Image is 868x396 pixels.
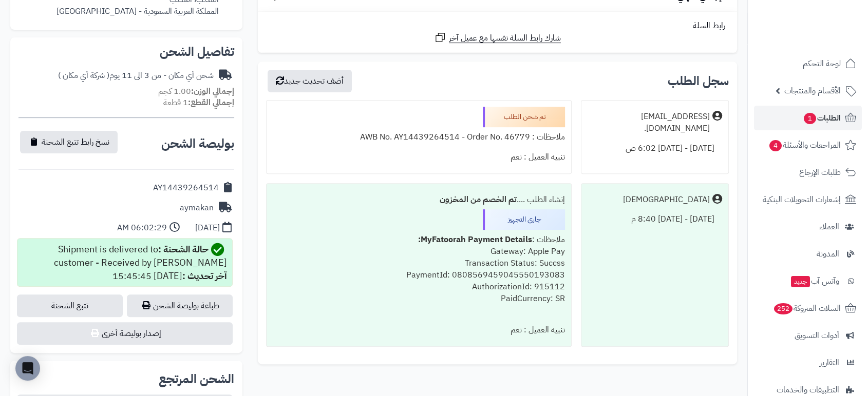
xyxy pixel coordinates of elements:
[623,194,710,206] div: [DEMOGRAPHIC_DATA]
[804,113,816,124] span: 1
[820,355,839,370] span: التقارير
[20,131,118,153] button: نسخ رابط تتبع الشحنة
[483,209,565,230] div: جاري التجهيز
[795,328,839,343] span: أدوات التسويق
[784,84,841,98] span: الأقسام والمنتجات
[158,242,209,256] strong: حالة الشحنة :
[819,220,839,234] span: العملاء
[773,301,841,315] span: السلات المتروكة
[17,294,123,317] a: تتبع الشحنة
[790,274,839,288] span: وآتس آب
[15,356,40,381] div: Open Intercom Messenger
[188,96,234,109] strong: إجمالي القطع:
[754,160,862,185] a: طلبات الإرجاع
[418,233,532,246] b: MyFatoorah Payment Details:
[763,192,841,207] span: إشعارات التحويلات البنكية
[668,75,729,87] h3: سجل الطلب
[273,230,565,320] div: ملاحظات : Gateway: Apple Pay Transaction Status: Succss PaymentId: 0808569459045550193083 Authori...
[769,140,782,151] span: 4
[588,138,722,159] div: [DATE] - [DATE] 6:02 ص
[799,165,841,180] span: طلبات الإرجاع
[754,133,862,157] a: المراجعات والأسئلة4
[58,69,109,82] span: ( شركة أي مكان )
[163,96,234,109] small: 1 قطعة
[273,147,565,167] div: تنبيه العميل : نعم
[791,276,810,287] span: جديد
[588,111,710,134] div: [EMAIL_ADDRESS][DOMAIN_NAME].
[440,193,517,206] b: تم الخصم من المخزون
[273,320,565,340] div: تنبيه العميل : نعم
[754,296,862,321] a: السلات المتروكة252
[18,46,234,58] h2: تفاصيل الشحن
[754,214,862,239] a: العملاء
[268,70,352,92] button: أضف تحديث جديد
[817,247,839,261] span: المدونة
[182,269,227,283] strong: آخر تحديث :
[23,243,227,282] div: Shipment is delivered to customer - Received by [PERSON_NAME] [DATE] 15:45:45
[158,85,234,97] small: 1.00 كجم
[449,32,561,44] span: شارك رابط السلة نفسها مع عميل آخر
[58,70,214,82] div: شحن أي مكان - من 3 الى 11 يوم
[195,222,220,234] div: [DATE]
[754,350,862,375] a: التقارير
[191,85,234,97] strong: إجمالي الوزن:
[273,127,565,147] div: ملاحظات : AWB No. AY14439264514 - Order No. 46779
[754,51,862,76] a: لوحة التحكم
[262,20,733,32] div: رابط السلة
[153,182,219,194] div: AY14439264514
[774,303,793,314] span: 252
[754,242,862,266] a: المدونة
[42,136,109,148] span: نسخ رابط تتبع الشحنة
[180,202,214,214] div: aymakan
[127,294,233,317] a: طباعة بوليصة الشحن
[798,8,858,29] img: logo-2.png
[754,187,862,212] a: إشعارات التحويلات البنكية
[483,107,565,127] div: تم شحن الطلب
[754,323,862,348] a: أدوات التسويق
[17,322,233,345] button: إصدار بوليصة أخرى
[754,269,862,293] a: وآتس آبجديد
[117,222,167,234] div: 06:02:29 AM
[754,106,862,130] a: الطلبات1
[768,138,841,152] span: المراجعات والأسئلة
[161,137,234,150] h2: بوليصة الشحن
[434,31,561,44] a: شارك رابط السلة نفسها مع عميل آخر
[273,190,565,210] div: إنشاء الطلب ....
[159,373,234,385] h2: الشحن المرتجع
[803,111,841,125] span: الطلبات
[803,56,841,71] span: لوحة التحكم
[588,209,722,229] div: [DATE] - [DATE] 8:40 م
